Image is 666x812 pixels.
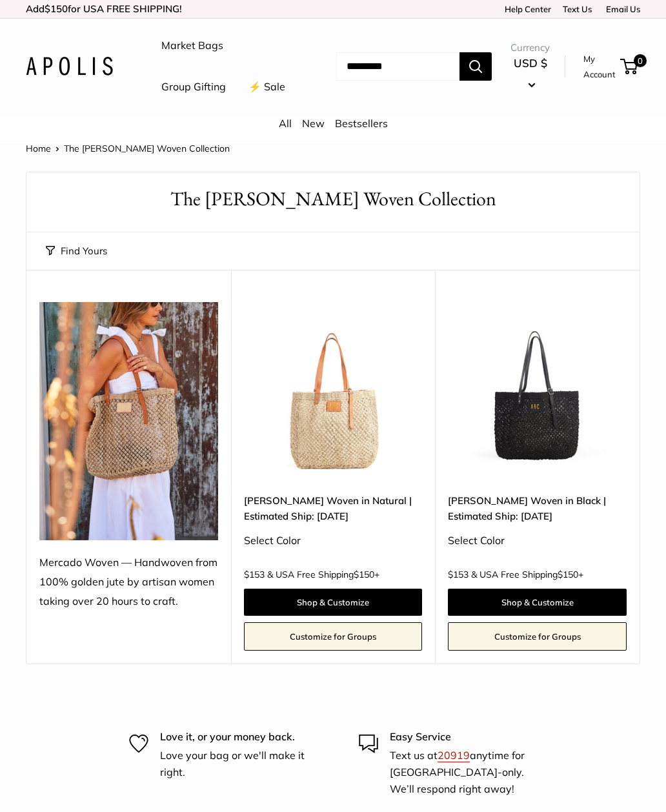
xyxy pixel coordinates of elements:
span: $150 [45,3,68,15]
span: Currency [510,39,550,57]
a: Shop & Customize [244,589,423,616]
img: Apolis [26,57,113,76]
input: Search... [336,52,459,81]
span: & USA Free Shipping + [471,570,583,579]
a: Email Us [601,4,640,14]
div: Select Color [448,531,627,551]
button: USD $ [510,53,550,94]
img: Mercado Woven — Handwoven from 100% golden jute by artisan women taking over 20 hours to craft. [39,302,218,540]
a: All [279,117,292,130]
img: Mercado Woven in Black | Estimated Ship: Oct. 19th [448,302,627,481]
p: Love it, or your money back. [160,729,307,746]
a: Market Bags [161,36,223,56]
p: Love your bag or we'll make it right. [160,747,307,780]
button: Search [459,52,492,81]
a: New [302,117,325,130]
span: The [PERSON_NAME] Woven Collection [64,143,230,154]
button: Find Yours [46,242,107,260]
span: USD $ [514,56,547,70]
a: Text Us [563,4,592,14]
a: 0 [621,59,638,74]
span: $150 [354,569,374,580]
a: ⚡️ Sale [248,77,285,97]
span: 0 [634,54,647,67]
a: Shop & Customize [448,589,627,616]
p: Easy Service [390,729,537,746]
h1: The [PERSON_NAME] Woven Collection [46,185,620,213]
a: Group Gifting [161,77,226,97]
span: $153 [244,569,265,580]
div: Select Color [244,531,423,551]
p: Text us at anytime for [GEOGRAPHIC_DATA]-only. We’ll respond right away! [390,747,537,797]
a: My Account [583,51,616,83]
a: Mercado Woven in Black | Estimated Ship: Oct. 19thMercado Woven in Black | Estimated Ship: Oct. 19th [448,302,627,481]
a: Bestsellers [335,117,388,130]
a: Customize for Groups [244,622,423,651]
div: Mercado Woven — Handwoven from 100% golden jute by artisan women taking over 20 hours to craft. [39,553,218,611]
a: Help Center [500,4,551,14]
img: Mercado Woven in Natural | Estimated Ship: Oct. 19th [244,302,423,481]
span: & USA Free Shipping + [267,570,379,579]
span: $153 [448,569,469,580]
a: Mercado Woven in Natural | Estimated Ship: Oct. 19thMercado Woven in Natural | Estimated Ship: Oc... [244,302,423,481]
a: [PERSON_NAME] Woven in Black | Estimated Ship: [DATE] [448,493,627,523]
span: $150 [558,569,578,580]
nav: Breadcrumb [26,140,230,157]
a: [PERSON_NAME] Woven in Natural | Estimated Ship: [DATE] [244,493,423,523]
a: Home [26,143,51,154]
a: Customize for Groups [448,622,627,651]
a: 20919 [438,749,470,762]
